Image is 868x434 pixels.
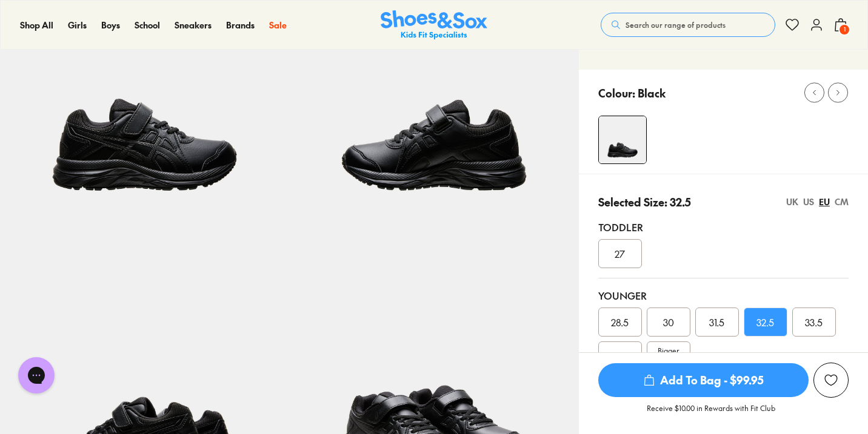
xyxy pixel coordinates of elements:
[381,10,487,40] a: Shoes & Sox
[598,220,849,234] div: Toddler
[101,19,120,31] a: Boys
[638,85,666,101] p: Black
[786,196,798,208] div: UK
[68,19,87,31] a: Girls
[833,12,848,38] button: 1
[601,13,775,37] button: Search our range of products
[598,288,849,303] div: Younger
[838,24,850,36] span: 1
[615,246,625,261] span: 27
[819,196,830,208] div: EU
[381,10,487,40] img: SNS_Logo_Responsive.svg
[611,315,629,329] span: 28.5
[663,315,674,329] span: 30
[175,19,212,31] a: Sneakers
[269,19,287,31] a: Sale
[709,315,724,329] span: 31.5
[813,363,849,398] button: Add to Wishlist
[598,85,635,101] p: Colour:
[226,19,255,31] a: Brands
[805,315,823,329] span: 33.5
[835,196,849,208] div: CM
[598,194,691,210] p: Selected Size: 32.5
[756,315,774,329] span: 32.5
[647,403,775,424] p: Receive $10.00 in Rewards with Fit Club
[658,345,679,367] span: Bigger Sizes
[599,116,646,163] img: 4-269858_1
[803,196,814,208] div: US
[615,349,625,363] span: 35
[135,19,160,31] a: School
[20,19,53,31] a: Shop All
[598,363,809,398] button: Add To Bag - $99.95
[626,19,726,30] span: Search our range of products
[598,363,809,397] span: Add To Bag - $99.95
[12,353,61,398] iframe: Gorgias live chat messenger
